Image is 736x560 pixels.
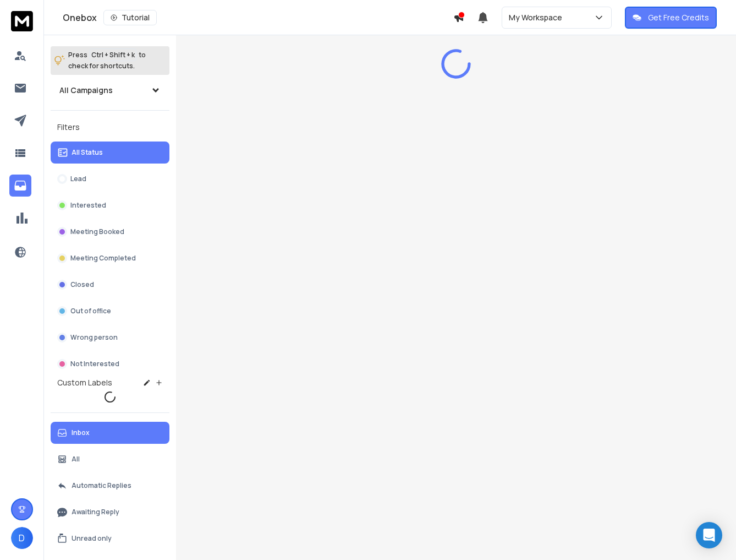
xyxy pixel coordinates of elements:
p: Lead [70,175,86,183]
p: Closed [70,280,94,289]
button: Automatic Replies [51,475,169,497]
button: D [11,527,33,549]
button: All Status [51,142,169,164]
p: Wrong person [70,333,118,342]
h3: Filters [51,119,169,135]
button: Closed [51,274,169,296]
button: Get Free Credits [625,7,717,29]
button: Not Interested [51,353,169,375]
p: Meeting Completed [70,254,136,263]
p: Interested [70,201,106,210]
button: Unread only [51,528,169,550]
p: My Workspace [509,12,567,23]
p: All [72,455,80,464]
p: Automatic Replies [72,481,131,490]
p: Inbox [72,428,90,437]
button: Meeting Completed [51,247,169,269]
button: Out of office [51,300,169,322]
button: Interested [51,194,169,216]
div: Onebox [63,10,453,25]
button: All [51,448,169,470]
p: Meeting Booked [70,227,124,236]
button: Awaiting Reply [51,501,169,523]
span: Ctrl + Shift + k [90,48,136,61]
button: Meeting Booked [51,221,169,243]
h3: Custom Labels [57,377,112,388]
button: All Campaigns [51,79,169,101]
button: Inbox [51,422,169,444]
p: All Status [72,148,103,157]
button: Lead [51,168,169,190]
p: Out of office [70,307,111,316]
button: Tutorial [103,10,157,25]
p: Unread only [72,534,112,543]
h1: All Campaigns [59,85,113,96]
p: Get Free Credits [648,12,709,23]
p: Press to check for shortcuts. [68,50,146,72]
p: Not Interested [70,360,119,368]
button: Wrong person [51,327,169,349]
div: Open Intercom Messenger [696,522,722,548]
p: Awaiting Reply [72,508,119,516]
